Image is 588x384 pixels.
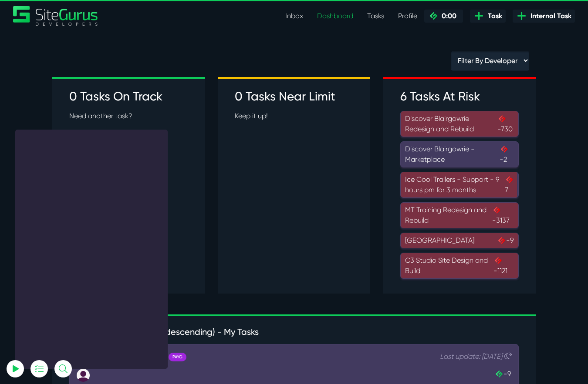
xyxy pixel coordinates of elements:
h5: Task Activity (Last reply descending) - My Tasks [69,327,519,337]
span: -730 [497,114,514,134]
div: C3 Studio Site Design and Build [405,255,514,276]
a: Ice Cool Trailers - Support - 9 hours pm for 3 months7 [400,172,519,198]
a: C3 Studio Site Design and Build-1121 [400,253,519,279]
p: Need another task? [69,111,188,121]
a: Tasks [360,7,391,25]
a: [GEOGRAPHIC_DATA]-9 [400,233,519,248]
span: -3137 [492,205,514,226]
h3: 6 Tasks At Risk [400,89,519,104]
a: Task [470,10,506,23]
span: Internal Task [527,11,571,21]
p: Last update: [DATE] [440,351,511,362]
span: 0:00 [438,12,456,20]
span: 7 [505,174,514,195]
a: Inbox [278,7,310,25]
span: -1121 [493,255,514,276]
span: -9 [497,235,514,246]
img: Sitegurus Logo [13,6,98,26]
div: MT Training Redesign and Rebuild [405,205,514,226]
h3: 0 Tasks On Track [69,89,188,104]
span: Task [484,11,502,21]
a: Dashboard [310,7,360,25]
div: Discover Blairgowrie - Marketplace [405,144,514,165]
span: -2 [500,144,514,165]
span: -9 [494,369,511,379]
div: Discover Blairgowrie Redesign and Rebuild [405,114,514,134]
p: Keep it up! [235,111,353,121]
div: [GEOGRAPHIC_DATA] [405,235,514,246]
a: Discover Blairgowrie - Marketplace-2 [400,141,519,167]
div: Ice Cool Trailers - Support - 9 hours pm for 3 months [405,174,514,195]
a: Profile [391,7,424,25]
a: SiteGurus [13,6,98,26]
a: Discover Blairgowrie Redesign and Rebuild-730 [400,111,519,137]
div: PAYG [169,353,186,361]
a: Internal Task [513,10,575,23]
a: MT Training Redesign and Rebuild-3137 [400,202,519,228]
h3: 0 Tasks Near Limit [235,89,353,104]
a: 0:00 [424,10,463,23]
